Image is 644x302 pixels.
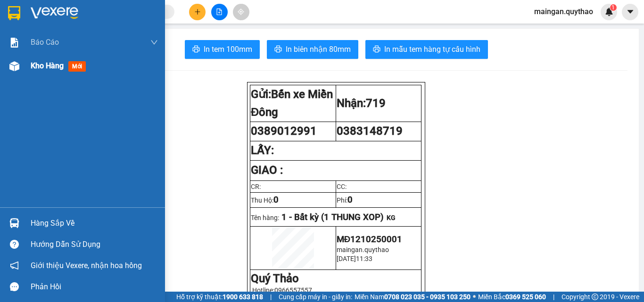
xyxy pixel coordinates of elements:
span: In biên nhận 80mm [286,43,351,55]
div: Phản hồi [31,280,158,294]
strong: GIAO : [251,163,283,177]
span: printer [373,45,380,54]
img: logo-vxr [8,6,20,20]
strong: 0708 023 035 - 0935 103 250 [384,293,471,301]
span: aim [238,8,244,15]
span: 11:33 [356,255,372,262]
strong: Quý Thảo [251,272,299,285]
span: Hotline: [252,286,312,294]
span: printer [274,45,282,54]
strong: LẤY: [251,144,274,157]
span: caret-down [626,8,635,16]
span: CR : [7,50,22,60]
span: notification [10,261,19,270]
button: caret-down [622,4,638,20]
span: KG [387,214,396,221]
span: Miền Bắc [478,292,546,302]
span: [DATE] [337,255,356,262]
span: 0 [347,195,353,205]
span: mới [68,61,86,72]
button: printerIn tem 100mm [185,40,260,59]
button: file-add [211,4,228,20]
span: | [553,292,554,302]
span: plus [194,8,201,15]
span: Kho hàng [31,61,64,70]
span: 0389012991 [251,124,317,138]
span: 0966557557 [274,286,312,294]
span: Báo cáo [31,36,59,48]
div: 100.000 [7,49,75,61]
p: Tên hàng: [251,212,421,222]
div: 719 [81,8,147,19]
span: maingan.quythao [527,6,601,17]
span: Bến xe Miền Đông [251,88,333,119]
td: Phí: [336,192,421,207]
div: 0383148719 [81,19,147,33]
button: printerIn mẫu tem hàng tự cấu hình [365,40,488,59]
span: maingan.quythao [337,246,389,253]
button: aim [233,4,249,20]
sup: 1 [610,4,617,11]
span: Giới thiệu Vexere, nhận hoa hồng [31,260,142,271]
span: message [10,282,19,291]
span: 0383148719 [337,124,403,138]
td: CR: [250,180,336,192]
strong: Gửi: [251,88,333,119]
span: printer [192,45,200,54]
span: Hỗ trợ kỹ thuật: [176,292,263,302]
div: Bến xe Miền Đông [8,8,74,31]
span: 719 [366,97,386,110]
div: Hàng sắp về [31,216,158,230]
div: Tên hàng: 1 THUNG XOP ( : 1 ) [8,66,147,90]
span: 1 [611,4,615,11]
span: In tem 100mm [204,43,252,55]
span: down [150,39,158,46]
img: icon-new-feature [605,8,613,16]
span: Gửi: [8,9,23,19]
td: CC: [336,180,421,192]
div: Hướng dẫn sử dụng [31,237,158,252]
div: 0389012991 [8,31,74,44]
span: file-add [216,8,223,15]
button: printerIn biên nhận 80mm [267,40,358,59]
strong: Nhận: [337,97,386,110]
strong: 0369 525 060 [505,293,546,301]
span: Cung cấp máy in - giấy in: [279,292,352,302]
img: warehouse-icon [9,218,19,228]
span: 0 [273,195,279,205]
span: | [270,292,272,302]
button: plus [189,4,206,20]
span: MĐ1210250001 [337,234,402,245]
span: In mẫu tem hàng tự cấu hình [384,43,480,55]
img: solution-icon [9,38,19,48]
span: 1 - Bất kỳ (1 THUNG XOP) [281,212,384,222]
span: copyright [592,294,598,300]
span: Nhận: [81,9,103,19]
strong: 1900 633 818 [223,293,263,301]
img: warehouse-icon [9,61,19,71]
td: Thu Hộ: [250,192,336,207]
span: question-circle [10,240,19,249]
span: Miền Nam [355,292,471,302]
span: ⚪️ [473,295,476,299]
